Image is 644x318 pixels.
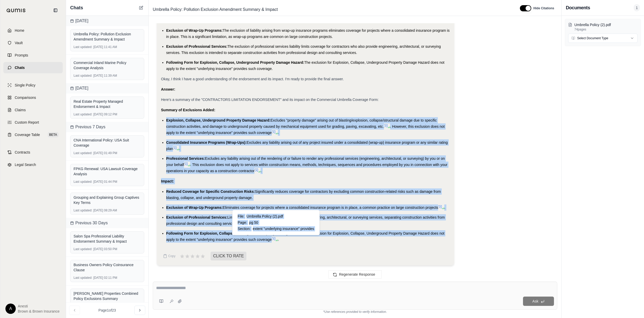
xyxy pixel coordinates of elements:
div: Edit Title [151,5,514,14]
p: 74 pages [574,27,638,31]
span: Umbrella Policy: Pollution Exclusion Amendment Summary & Impact [151,5,280,14]
span: Copy [168,254,175,258]
span: Chats [70,4,83,11]
span: Last updated: [74,247,92,251]
a: Contracts [3,147,63,158]
span: The exclusion for Explosion, Collapse, Underground Property Damage Hazard does not apply to the e... [166,60,444,71]
button: Ask [523,297,554,306]
span: . However, this exclusion does not apply to the extent "underlying insurance" provides such coverage [166,124,445,135]
span: Umbrella Policy (2).pdf [246,214,283,219]
a: Claims [3,104,63,116]
button: Copy [161,251,178,261]
span: File: [238,214,244,219]
span: Legal Search [15,162,36,167]
span: pg 50 [249,220,258,225]
span: . [444,205,445,210]
img: Qumis Logo [6,9,26,12]
span: extent "underlying insurance" provides [253,226,314,231]
div: [PERSON_NAME] Properties Combined Policy Exclusions Summary [74,291,141,301]
span: Last updated: [74,276,92,280]
span: Single Policy [15,83,35,88]
div: FPKG Renewal: USA Lawsuit Coverage Analysis [74,166,141,177]
span: . [261,169,262,173]
button: Regenerate Response [328,270,382,279]
a: Home [3,25,63,36]
span: Last updated: [74,208,92,212]
span: Exclusion of Wrap-Up Programs: [166,28,223,33]
p: Umbrella Policy (2).pdf [574,22,638,27]
span: Last updated: [74,180,92,184]
a: Comparisons [3,92,63,103]
span: . [179,147,180,151]
div: Previous 30 Days [66,218,148,228]
span: Consolidated Insurance Programs (Wrap-Ups): [166,140,247,145]
span: Page 1 of 23 [99,308,116,313]
span: 1 [634,4,640,11]
button: Umbrella Policy (2).pdf74pages [568,22,638,31]
span: Chats [15,65,25,70]
div: Grouping and Explaining Group Captives Key Terms [74,195,141,205]
div: Umbrella Policy: Pollution Exclusion Amendment Summary & Impact [74,31,141,42]
span: Last updated: [74,74,92,78]
span: Last updated: [74,45,92,49]
span: Excludes any liability arising out of any project insured under a consolidated (wrap-up) insuranc... [166,140,448,151]
a: Coverage TableBETA [3,129,63,140]
div: [DATE] 01:44 PM [74,180,141,184]
div: [DATE] 02:11 PM [74,276,141,280]
div: [DATE] 09:12 PM [74,112,141,116]
span: Explosion, Collapse, Underground Property Damage Hazard: [166,118,271,122]
span: Last updated: [74,151,92,155]
a: Single Policy [3,79,63,91]
div: Real Estate Property Managed Endorsement & Impact [74,99,141,109]
div: [DATE] 08:29 AM [74,208,141,212]
span: Eliminates coverage for projects where a consolidated insurance program is in place, a common pra... [223,205,438,210]
span: Here's a summary of the "CONTRACTORS LIMITATION ENDORSEMENT" and its impact on the Commercial Umb... [161,98,379,102]
span: Prompts [15,53,28,58]
strong: Impact: [161,179,174,183]
button: New Chat [138,5,144,11]
div: [DATE] 11:39 AM [74,74,141,78]
div: [DATE] 11:41 AM [74,45,141,49]
span: . [278,131,279,135]
strong: Summary of Exclusions Added: [161,108,215,112]
span: Exclusion of Professional Services: [166,44,227,49]
span: Regenerate Response [339,272,375,276]
a: Chats [3,62,63,73]
div: *Use references provided to verify information. [153,310,557,314]
span: Anesti [18,304,60,309]
div: [DATE] 03:50 PM [74,247,141,251]
span: Brown & Brown Insurance [18,309,60,314]
span: CLICK TO RATE [211,252,246,260]
div: [DATE] 01:49 PM [74,151,141,155]
a: Vault [3,37,63,49]
span: Contracts [15,150,30,155]
span: Following Form for Explosion, Collapse, Underground Property Damage Hazard: [166,231,304,235]
span: Excludes any liability arising out of the rendering of or failure to render any professional serv... [166,156,445,167]
div: Previous 7 Days [66,122,148,132]
span: BETA [48,132,59,137]
span: Exclusion of Professional Services: [166,215,227,219]
span: Hide Citations [533,6,554,10]
div: A [5,304,16,314]
span: . This exclusion does not apply to services within construction means, methods, techniques, seque... [166,163,447,173]
span: Following Form for Explosion, Collapse, Underground Property Damage Hazard: [166,60,304,65]
span: Vault [15,40,23,45]
a: Prompts [3,50,63,61]
span: Exclusion of Wrap-Up Programs: [166,205,223,210]
div: Salon Spa Professional Liability Endorsement Summary & Impact [74,234,141,244]
span: Page: [238,220,247,225]
span: Claims [15,107,26,113]
span: Last updated: [74,112,92,116]
span: Ask [532,299,538,303]
button: Collapse sidebar [51,6,60,14]
span: Professional Services: [166,156,205,161]
span: Okay, I think I have a good understanding of the endorsement and its impact. I'm ready to provide... [161,77,344,81]
a: Custom Report [3,117,63,128]
span: Coverage Table [15,132,40,137]
span: . [278,237,279,242]
span: The exclusion for Explosion, Collapse, Underground Property Damage Hazard does not apply to the e... [166,231,444,242]
span: The exclusion of liability arising from wrap-up insurance programs eliminates coverage for projec... [166,28,449,39]
span: Home [15,28,24,33]
span: Reduced Coverage for Specific Construction Risks: [166,189,255,194]
span: The exclusion of professional services liability limits coverage for contractors who also provide... [166,44,441,55]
